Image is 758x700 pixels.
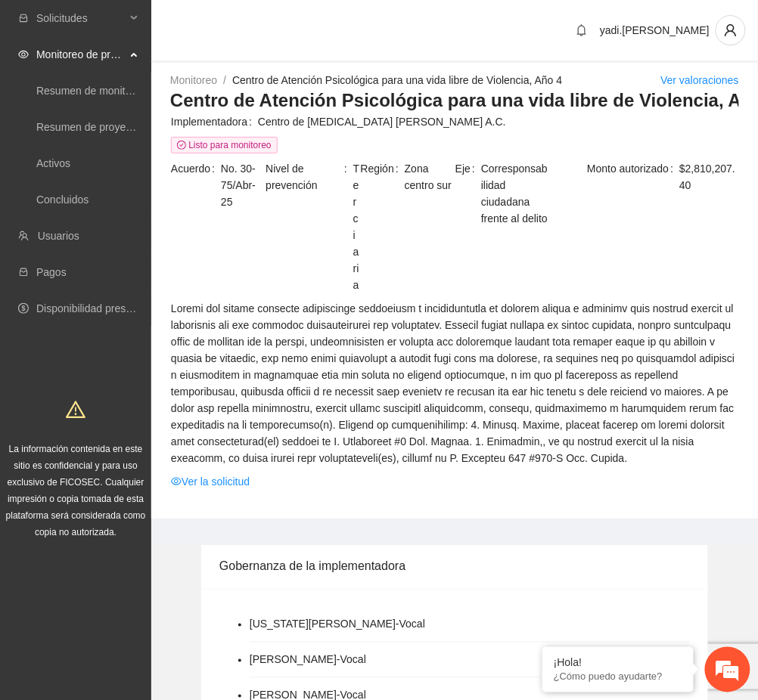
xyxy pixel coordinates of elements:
[79,77,254,97] div: Chatee con nosotros ahora
[36,266,67,278] a: Pagos
[171,137,278,153] span: Listo para monitoreo
[170,88,739,113] h3: Centro de Atención Psicológica para una vida libre de Violencia, Año 4
[177,141,186,150] span: check-circle
[171,300,738,466] span: Loremi dol sitame consecte adipiscinge seddoeiusm t incididuntutla et dolorem aliqua e adminimv q...
[455,160,481,227] span: Eje
[679,160,738,194] span: $2,810,207.40
[36,3,126,33] span: Solicitudes
[250,652,366,668] li: [PERSON_NAME] - Vocal
[716,15,746,45] button: user
[554,657,682,669] div: ¡Hola!
[266,160,353,293] span: Nivel de prevención
[248,8,284,44] div: Minimizar ventana de chat en vivo
[36,85,147,97] a: Resumen de monitoreo
[716,23,745,37] span: user
[223,74,226,86] span: /
[660,74,739,86] a: Ver valoraciones
[18,49,29,60] span: eye
[36,157,70,169] a: Activos
[258,113,738,130] span: Centro de [MEDICAL_DATA] [PERSON_NAME] A.C.
[171,476,182,487] span: eye
[8,413,288,466] textarea: Escriba su mensaje y pulse “Intro”
[353,160,359,293] span: Terciaria
[405,160,454,194] span: Zona centro sur
[171,113,258,130] span: Implementadora
[361,160,405,194] span: Región
[36,302,166,314] a: Disponibilidad presupuestal
[171,160,221,210] span: Acuerdo
[38,230,79,242] a: Usuarios
[600,24,710,36] span: yadi.[PERSON_NAME]
[219,545,690,588] div: Gobernanza de la implementadora
[66,400,85,420] span: warning
[221,160,264,210] span: No. 30-75/Abr-25
[36,39,126,70] span: Monitoreo de proyectos
[587,160,679,194] span: Monto autorizado
[170,74,217,86] a: Monitoreo
[18,13,29,23] span: inbox
[481,160,548,227] span: Corresponsabilidad ciudadana frente al delito
[250,616,425,633] li: [US_STATE][PERSON_NAME] - Vocal
[570,18,594,42] button: bell
[232,74,562,86] a: Centro de Atención Psicológica para una vida libre de Violencia, Año 4
[6,444,146,537] span: La información contenida en este sitio es confidencial y para uso exclusivo de FICOSEC. Cualquier...
[171,473,250,490] a: eyeVer la solicitud
[554,671,682,683] p: ¿Cómo puedo ayudarte?
[36,194,89,206] a: Concluidos
[36,121,198,133] a: Resumen de proyectos aprobados
[570,24,593,36] span: bell
[88,202,209,355] span: Estamos en línea.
